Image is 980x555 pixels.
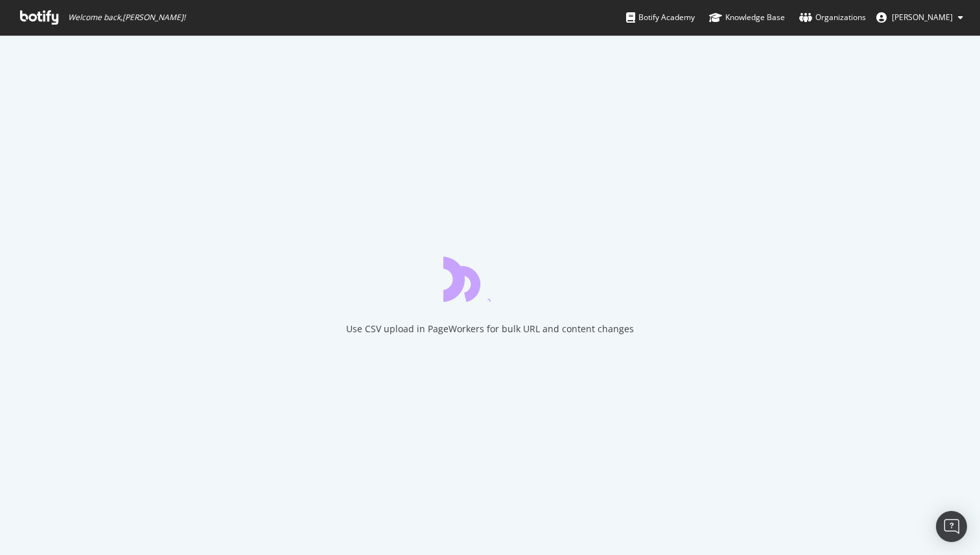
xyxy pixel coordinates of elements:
div: Organizations [799,11,866,24]
div: Use CSV upload in PageWorkers for bulk URL and content changes [346,323,634,335]
div: Knowledge Base [709,11,785,24]
div: Open Intercom Messenger [936,511,967,542]
span: Welcome back, [PERSON_NAME] ! [68,12,185,23]
button: [PERSON_NAME] [866,7,974,28]
span: Jimmy Daugherty [892,12,953,23]
div: animation [443,255,537,302]
div: Botify Academy [626,11,695,24]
